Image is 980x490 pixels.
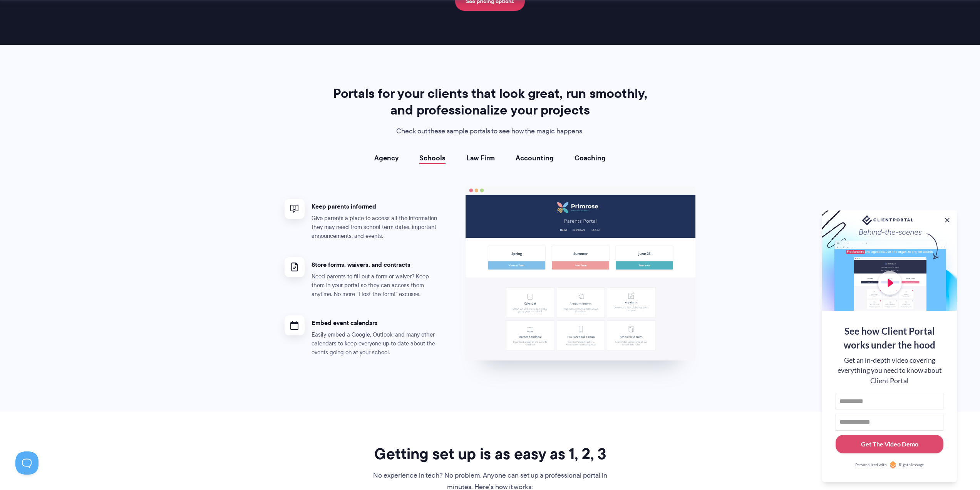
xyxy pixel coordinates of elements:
[466,154,495,162] a: Law Firm
[575,154,606,162] a: Coaching
[312,261,442,269] h4: Store forms, waivers, and contracts
[899,462,924,468] span: RightMessage
[855,462,887,468] span: Personalized with
[374,154,399,162] a: Agency
[836,355,943,386] div: Get an in-depth video covering everything you need to know about Client Portal
[836,461,943,469] a: Personalized withRightMessage
[861,439,918,449] div: Get The Video Demo
[15,451,39,475] iframe: Toggle Customer Support
[312,319,442,327] h4: Embed event calendars
[312,330,442,357] p: Easily embed a Google, Outlook, and many other calendars to keep everyone up to date about the ev...
[330,126,651,137] p: Check out these sample portals to see how the magic happens.
[419,154,446,162] a: Schools
[330,85,651,118] h2: Portals for your clients that look great, run smoothly, and professionalize your projects
[312,202,442,210] h4: Keep parents informed
[372,444,608,463] h2: Getting set up is as easy as 1, 2, 3
[889,461,897,469] img: Personalized with RightMessage
[312,272,442,299] p: Need parents to fill out a form or waiver? Keep them in your portal so they can access them anyti...
[836,435,943,454] button: Get The Video Demo
[312,214,442,241] p: Give parents a place to access all the information they may need from school term dates, importan...
[836,324,943,352] div: See how Client Portal works under the hood
[516,154,554,162] a: Accounting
